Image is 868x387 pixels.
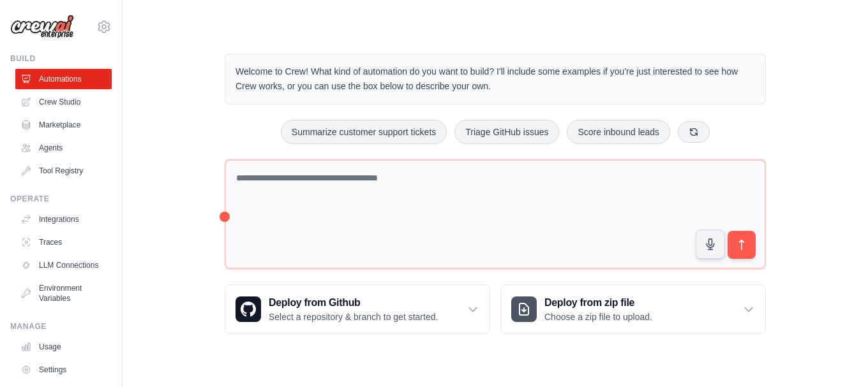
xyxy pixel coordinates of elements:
[544,295,652,310] h3: Deploy from zip file
[454,120,559,144] button: Triage GitHub issues
[15,69,112,89] a: Automations
[624,287,822,304] h3: Create an automation
[10,194,112,204] div: Operate
[10,321,112,332] div: Manage
[15,138,112,158] a: Agents
[10,54,112,64] div: Build
[829,270,839,280] button: Close walkthrough
[15,115,112,135] a: Marketplace
[544,310,652,323] p: Choose a zip file to upload.
[567,120,670,144] button: Score inbound leads
[15,337,112,357] a: Usage
[15,255,112,275] a: LLM Connections
[634,273,660,282] span: Step 1
[236,64,755,94] p: Welcome to Crew! What kind of automation do you want to build? I'll include some examples if you'...
[269,295,438,310] h3: Deploy from Github
[624,309,822,351] p: Describe the automation you want to build, select an example option, or use the microphone to spe...
[281,120,447,144] button: Summarize customer support tickets
[15,209,112,230] a: Integrations
[15,278,112,309] a: Environment Variables
[15,232,112,252] a: Traces
[15,92,112,112] a: Crew Studio
[269,310,438,323] p: Select a repository & branch to get started.
[15,360,112,380] a: Settings
[10,15,74,39] img: Logo
[15,161,112,181] a: Tool Registry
